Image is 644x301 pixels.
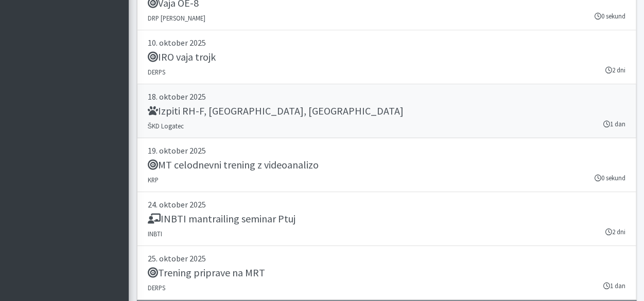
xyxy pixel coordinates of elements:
h5: MT celodnevni trening z videoanalizo [148,159,319,171]
small: 0 sekund [595,11,625,21]
small: 1 dan [603,119,625,129]
h5: Izpiti RH-F, [GEOGRAPHIC_DATA], [GEOGRAPHIC_DATA] [148,105,404,117]
small: 0 sekund [595,173,625,183]
a: 25. oktober 2025 Trening priprave na MRT DERPS 1 dan [137,246,636,300]
small: DERPS [148,284,165,292]
a: 19. oktober 2025 MT celodnevni trening z videoanalizo KRP 0 sekund [137,138,636,192]
h5: INBTI mantrailing seminar Ptuj [148,213,295,225]
p: 19. oktober 2025 [148,144,625,157]
p: 25. oktober 2025 [148,252,625,265]
small: INBTI [148,230,162,238]
a: 10. oktober 2025 IRO vaja trojk DERPS 2 dni [137,30,636,84]
p: 18. oktober 2025 [148,90,625,103]
h5: IRO vaja trojk [148,51,216,63]
small: 1 dan [603,281,625,291]
p: 10. oktober 2025 [148,36,625,49]
h5: Trening priprave na MRT [148,267,265,279]
p: 24. oktober 2025 [148,198,625,211]
small: 2 dni [605,227,625,237]
small: DERPS [148,68,165,76]
a: 24. oktober 2025 INBTI mantrailing seminar Ptuj INBTI 2 dni [137,192,636,246]
small: DRP [PERSON_NAME] [148,14,205,22]
small: 2 dni [605,65,625,75]
small: ŠKD Logatec [148,122,184,130]
small: KRP [148,176,159,184]
a: 18. oktober 2025 Izpiti RH-F, [GEOGRAPHIC_DATA], [GEOGRAPHIC_DATA] ŠKD Logatec 1 dan [137,84,636,138]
